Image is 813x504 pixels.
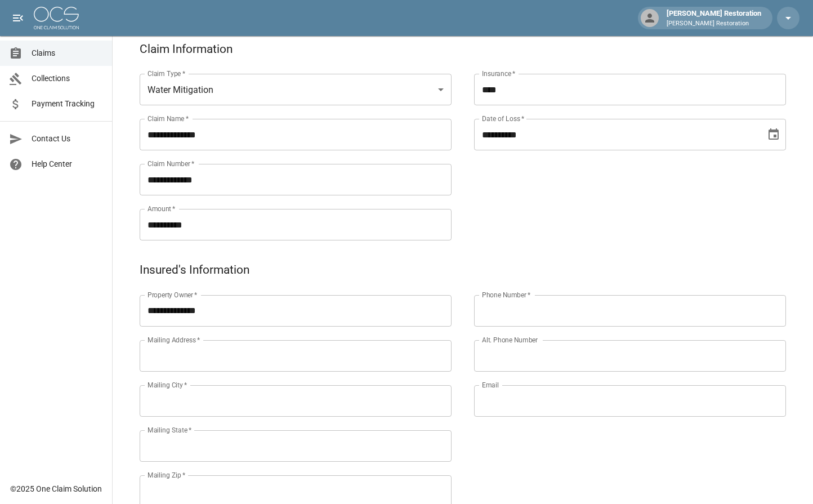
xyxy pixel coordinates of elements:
label: Mailing Zip [148,470,186,480]
label: Phone Number [482,290,530,300]
label: Mailing State [148,425,191,435]
span: Claims [32,47,103,59]
span: Contact Us [32,133,103,145]
label: Insurance [482,69,515,78]
div: Water Mitigation [140,74,452,105]
span: Collections [32,73,103,84]
label: Claim Name [148,114,189,123]
span: Help Center [32,158,103,170]
div: [PERSON_NAME] Restoration [662,8,766,28]
div: © 2025 One Claim Solution [10,483,102,494]
button: Choose date, selected date is Sep 14, 2025 [762,123,785,146]
label: Amount [148,204,176,213]
label: Email [482,380,499,390]
label: Claim Number [148,159,194,168]
label: Date of Loss [482,114,524,123]
label: Claim Type [148,69,185,78]
img: ocs-logo-white-transparent.png [34,7,79,29]
button: open drawer [7,7,29,29]
p: [PERSON_NAME] Restoration [667,19,761,29]
label: Alt. Phone Number [482,335,538,345]
label: Mailing City [148,380,187,390]
label: Mailing Address [148,335,200,345]
label: Property Owner [148,290,198,300]
span: Payment Tracking [32,98,103,110]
